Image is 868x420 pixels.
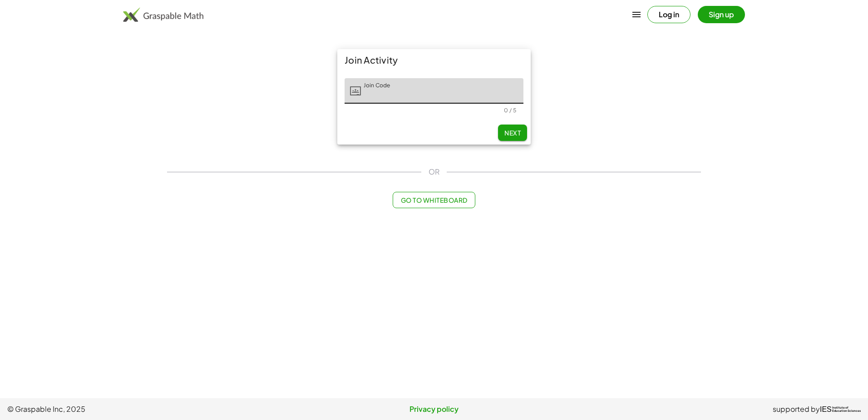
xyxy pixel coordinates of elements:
span: supported by [773,404,820,415]
div: Join Activity [337,49,531,71]
span: Go to Whiteboard [400,196,467,204]
a: Privacy policy [292,404,577,415]
span: Institute of Education Sciences [832,406,861,413]
span: Next [504,129,521,137]
span: IES [820,405,832,414]
button: Next [498,125,527,141]
button: Go to Whiteboard [393,192,475,208]
button: Sign up [698,6,745,23]
button: Log in [647,6,690,23]
div: 0 / 5 [504,107,516,114]
span: OR [429,166,439,177]
span: © Graspable Inc, 2025 [7,404,292,415]
a: IESInstitute ofEducation Sciences [820,404,861,415]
